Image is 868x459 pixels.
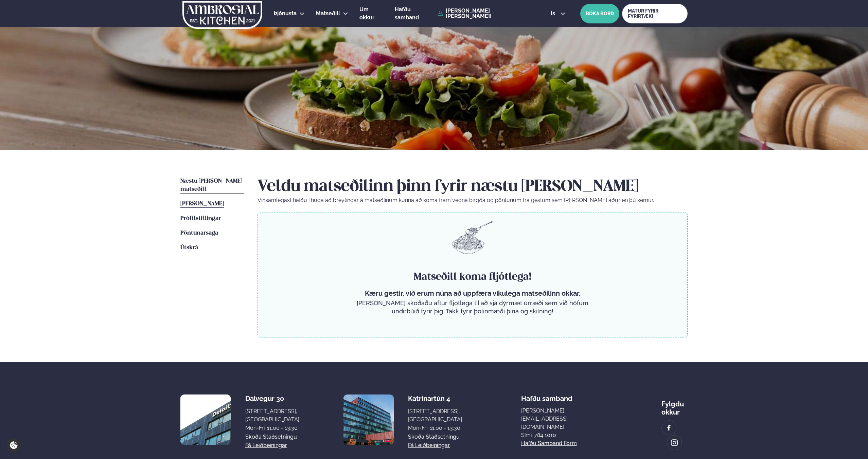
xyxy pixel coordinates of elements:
[258,177,688,196] h2: Veldu matseðilinn þinn fyrir næstu [PERSON_NAME]
[180,244,198,252] a: Útskrá
[521,431,603,439] p: Sími: 784 1010
[180,229,218,237] a: Pöntunarsaga
[667,436,681,450] a: image alt
[395,6,419,21] span: Hafðu samband
[180,245,198,251] span: Útskrá
[521,439,577,447] a: Hafðu samband form
[245,441,287,449] a: Fá leiðbeiningar
[359,5,384,22] a: Um okkur
[521,407,603,431] a: [PERSON_NAME][EMAIL_ADDRESS][DOMAIN_NAME]
[438,8,535,19] a: [PERSON_NAME] [PERSON_NAME]!
[354,270,591,284] h4: Matseðill koma fljótlega!
[316,10,340,17] span: Matseðill
[408,441,450,449] a: Fá leiðbeiningar
[671,439,678,447] img: image alt
[354,289,591,297] p: Kæru gestir, við erum núna að uppfæra vikulega matseðilinn okkar.
[258,196,688,204] p: Vinsamlegast hafðu í huga að breytingar á matseðlinum kunna að koma fram vegna birgða og pöntunum...
[551,11,557,16] span: is
[545,11,571,16] button: is
[274,10,297,17] span: Þjónusta
[665,424,673,432] img: image alt
[408,424,462,432] div: Mon-Fri: 11:00 - 13:30
[245,433,297,441] a: Skoða staðsetningu
[180,178,242,192] span: Næstu [PERSON_NAME] matseðill
[452,221,493,254] img: pasta
[245,407,299,424] div: [STREET_ADDRESS], [GEOGRAPHIC_DATA]
[274,10,297,18] a: Þjónusta
[180,394,231,445] img: image alt
[354,299,591,315] p: [PERSON_NAME] skoðaðu aftur fljótlega til að sjá dýrmæt úrræði sem við höfum undirbúið fyrir þig....
[580,4,619,23] button: BÓKA BORÐ
[182,1,263,29] img: logo
[245,394,299,403] div: Dalvegur 30
[408,407,462,424] div: [STREET_ADDRESS], [GEOGRAPHIC_DATA]
[180,215,221,223] a: Prófílstillingar
[180,216,221,221] span: Prófílstillingar
[662,421,676,435] a: image alt
[408,394,462,403] div: Katrínartún 4
[395,5,434,22] a: Hafðu samband
[359,6,374,21] span: Um okkur
[408,433,460,441] a: Skoða staðsetningu
[661,394,688,416] div: Fylgdu okkur
[180,201,224,207] span: [PERSON_NAME]
[180,230,218,236] span: Pöntunarsaga
[245,424,299,432] div: Mon-Fri: 11:00 - 13:30
[521,389,572,403] span: Hafðu samband
[343,394,394,445] img: image alt
[180,200,224,208] a: [PERSON_NAME]
[180,177,244,194] a: Næstu [PERSON_NAME] matseðill
[622,4,688,23] a: MATUR FYRIR FYRIRTÆKI
[7,438,21,452] a: Cookie settings
[316,10,340,18] a: Matseðill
